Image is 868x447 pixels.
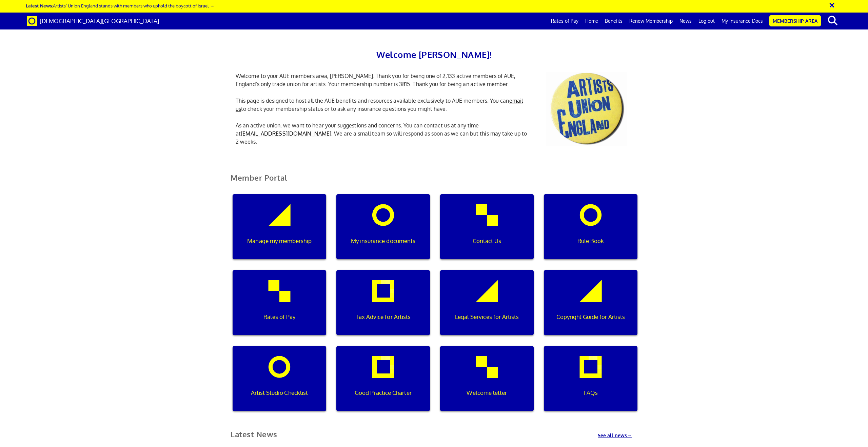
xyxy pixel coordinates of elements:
a: Legal Services for Artists [435,270,539,346]
p: As an active union, we want to hear your suggestions and concerns. You can contact us at any time... [231,121,536,146]
a: Latest News:Artists’ Union England stands with members who uphold the boycott of Israel → [26,3,214,8]
p: Copyright Guide for Artists [549,312,633,321]
a: My Insurance Docs [718,13,766,29]
a: News [676,13,695,29]
a: Manage my membership [228,194,331,270]
span: [DEMOGRAPHIC_DATA][GEOGRAPHIC_DATA] [40,17,159,24]
a: Renew Membership [626,13,676,29]
p: Good Practice Charter [341,388,425,397]
p: Contact Us [445,237,529,245]
p: Manage my membership [237,237,321,245]
a: [EMAIL_ADDRESS][DOMAIN_NAME] [241,130,331,137]
p: Welcome to your AUE members area, [PERSON_NAME]. Thank you for being one of 2,133 active members ... [231,72,536,88]
p: FAQs [549,388,633,397]
a: Rates of Pay [548,13,582,29]
a: My insurance documents [331,194,435,270]
a: See all news→ [598,423,643,439]
a: Membership Area [769,15,821,26]
h2: Welcome [PERSON_NAME]! [231,47,637,62]
h2: Member Portal [225,174,643,190]
h2: Latest News [225,430,282,439]
p: Welcome letter [445,388,529,397]
a: Welcome letter [435,346,539,422]
p: My insurance documents [341,237,425,245]
p: This page is designed to host all the AUE benefits and resources available exclusively to AUE mem... [231,97,536,113]
a: Brand [DEMOGRAPHIC_DATA][GEOGRAPHIC_DATA] [22,13,164,29]
a: Artist Studio Checklist [228,346,331,422]
p: Artist Studio Checklist [237,388,321,397]
p: Rule Book [549,237,633,245]
p: Tax Advice for Artists [341,312,425,321]
a: Good Practice Charter [331,346,435,422]
a: Rates of Pay [228,270,331,346]
p: Legal Services for Artists [445,312,529,321]
strong: Latest News: [26,3,53,8]
a: Home [582,13,601,29]
button: search [822,14,843,28]
a: FAQs [539,346,643,422]
p: Rates of Pay [237,312,321,321]
a: Rule Book [539,194,643,270]
a: Copyright Guide for Artists [539,270,643,346]
a: Benefits [601,13,626,29]
a: Log out [695,13,718,29]
a: Tax Advice for Artists [331,270,435,346]
a: Contact Us [435,194,539,270]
